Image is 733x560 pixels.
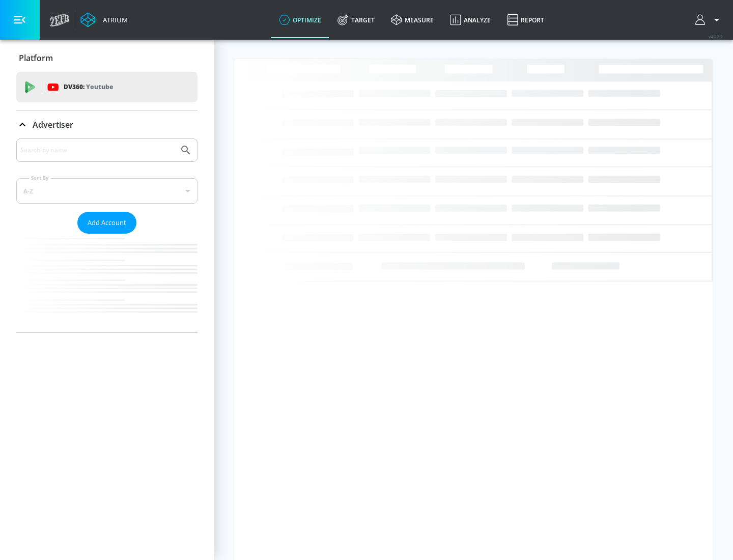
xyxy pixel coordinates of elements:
div: A-Z [16,178,198,204]
a: Atrium [80,12,128,27]
div: Atrium [99,15,128,24]
a: Analyze [442,2,499,38]
p: DV360: [64,81,113,93]
span: v 4.22.2 [709,34,723,39]
input: Search by name [20,144,175,157]
button: Add Account [77,212,136,234]
div: Advertiser [16,138,198,332]
a: optimize [271,2,329,38]
div: DV360: Youtube [16,72,198,102]
a: measure [383,2,442,38]
a: Report [499,2,552,38]
p: Platform [19,52,53,64]
p: Youtube [86,81,113,92]
div: Advertiser [16,110,198,139]
label: Sort By [29,175,51,181]
a: Target [329,2,383,38]
span: Add Account [88,217,126,229]
p: Advertiser [33,119,73,130]
div: Platform [16,44,198,72]
nav: list of Advertiser [16,234,198,332]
